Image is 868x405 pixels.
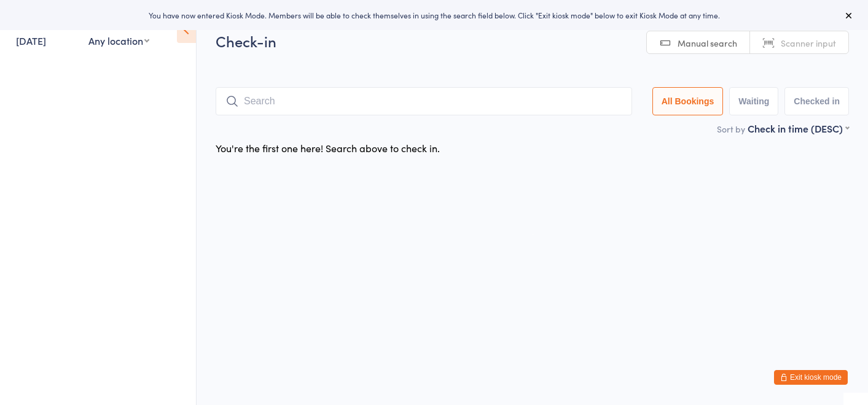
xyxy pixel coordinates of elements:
a: [DATE] [16,34,46,47]
button: Checked in [784,87,849,115]
div: You have now entered Kiosk Mode. Members will be able to check themselves in using the search fie... [20,10,848,20]
button: All Bookings [652,87,724,115]
button: Waiting [729,87,778,115]
div: You're the first one here! Search above to check in. [216,141,440,155]
span: Scanner input [781,37,836,49]
div: Any location [88,34,149,47]
input: Search [216,87,632,115]
button: Exit kiosk mode [774,370,848,385]
label: Sort by [717,123,745,135]
h2: Check-in [216,31,849,51]
span: Manual search [678,37,737,49]
div: Check in time (DESC) [748,121,849,135]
